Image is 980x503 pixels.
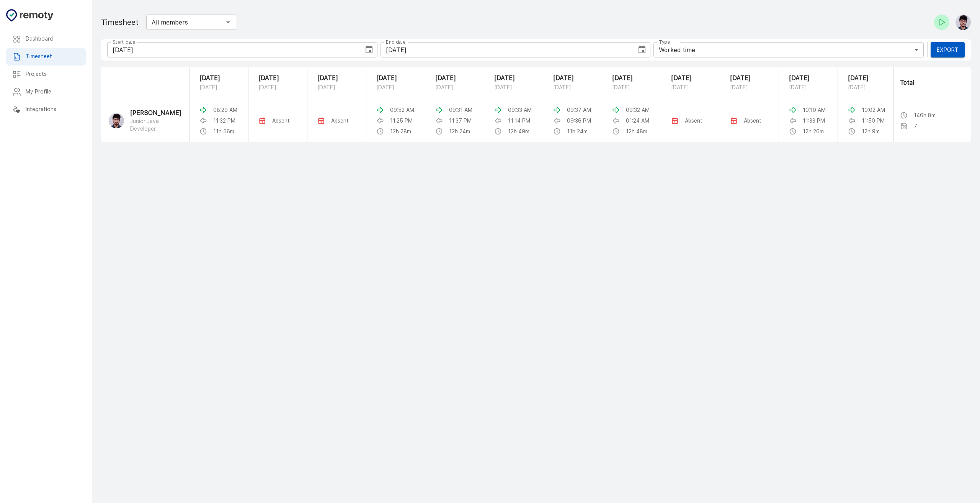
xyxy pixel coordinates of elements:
p: [DATE] [612,83,651,92]
p: [DATE] [317,83,356,92]
p: 09:36 PM [567,117,591,125]
p: 09:37 AM [567,106,591,114]
p: 12h 28m [390,128,411,135]
p: 11:33 PM [803,117,825,125]
div: Worked time [653,42,924,57]
p: [DATE] [848,83,887,92]
button: Check-in [934,15,949,30]
label: Type [659,39,670,45]
p: [DATE] [258,83,297,92]
h6: Integrations [26,105,80,114]
button: Mohammed Noman [952,11,971,33]
p: 11h 56m [213,128,234,135]
p: [DATE] [730,83,769,92]
p: 11:37 PM [449,117,472,125]
p: Absent [685,117,702,125]
div: Projects [6,66,86,83]
p: [DATE] [553,74,592,83]
input: mm/dd/yyyy [381,42,632,57]
p: [DATE] [317,74,356,83]
p: 09:32 AM [626,106,650,114]
p: 11:50 PM [862,117,885,125]
p: [DATE] [199,83,238,92]
button: Open [223,17,234,28]
p: 09:52 AM [390,106,414,114]
p: [DATE] [376,83,415,92]
div: Timesheet [6,48,86,66]
p: Total [900,78,965,87]
p: 10:10 AM [803,106,826,114]
p: 11:32 PM [213,117,235,125]
h6: Projects [26,70,80,79]
p: [DATE] [199,74,238,83]
p: [DATE] [612,74,651,83]
p: [DATE] [376,74,415,83]
p: 11h 24m [567,128,588,135]
img: Mohammed Noman [955,15,971,30]
p: Absent [744,117,761,125]
p: 146h 8m [914,111,936,119]
p: 12h 9m [862,128,880,135]
p: [DATE] [671,83,710,92]
p: [DATE] [494,83,533,92]
p: [DATE] [848,74,887,83]
h6: Dashboard [26,35,80,43]
p: [DATE] [789,74,828,83]
p: 12h 26m [803,128,824,135]
p: [DATE] [730,74,769,83]
img: Mohammed Noman [109,113,124,128]
p: [DATE] [553,83,592,92]
p: 7 [914,122,917,130]
button: Choose date, selected date is Aug 19, 2025 [634,42,650,57]
p: 12h 24m [449,128,470,135]
div: Integrations [6,101,86,118]
p: Junior Java Developer [130,117,181,133]
p: 12h 48m [626,128,647,135]
p: 01:24 AM [626,117,649,125]
p: [PERSON_NAME] [130,109,181,118]
label: Start date [113,39,135,45]
h6: My Profile [26,88,80,96]
div: My Profile [6,83,86,101]
p: 09:31 AM [449,106,472,114]
h1: Timesheet [101,16,139,28]
button: Export [931,42,965,57]
p: [DATE] [789,83,828,92]
div: Dashboard [6,30,86,48]
h6: Timesheet [26,52,80,61]
p: Absent [272,117,290,125]
p: 11:14 PM [508,117,530,125]
p: [DATE] [435,83,474,92]
p: [DATE] [258,74,297,83]
p: 08:29 AM [213,106,237,114]
input: mm/dd/yyyy [107,42,358,57]
p: [DATE] [494,74,533,83]
p: 12h 49m [508,128,529,135]
p: Absent [331,117,349,125]
label: End date [386,39,405,45]
button: Choose date, selected date is Aug 1, 2025 [361,42,377,57]
p: [DATE] [671,74,710,83]
p: 10:02 AM [862,106,885,114]
p: 11:25 PM [390,117,413,125]
p: [DATE] [435,74,474,83]
p: 09:33 AM [508,106,532,114]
